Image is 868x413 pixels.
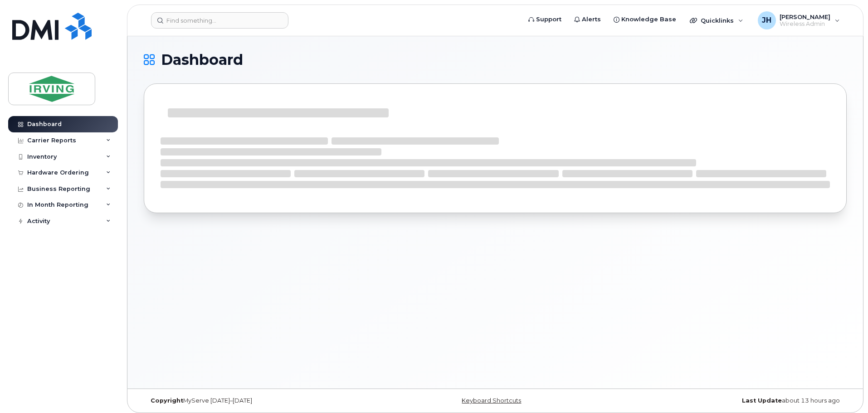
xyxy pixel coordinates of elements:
[151,397,183,404] strong: Copyright
[612,397,847,404] div: about 13 hours ago
[144,397,378,404] div: MyServe [DATE]–[DATE]
[462,397,521,404] a: Keyboard Shortcuts
[742,397,782,404] strong: Last Update
[161,53,243,67] span: Dashboard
